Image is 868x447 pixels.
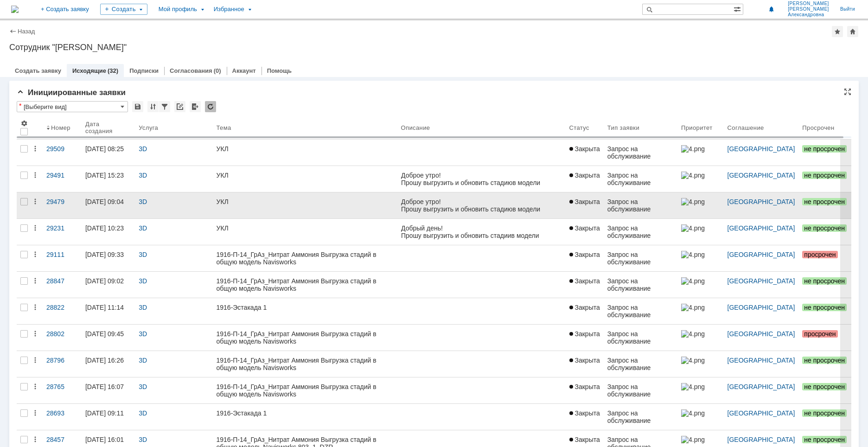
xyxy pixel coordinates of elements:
div: Добавить в избранное [832,26,843,37]
div: Запрос на обслуживание [607,172,674,186]
div: Действия [32,251,39,258]
div: Действия [32,198,39,205]
a: 4.png [677,245,724,271]
div: 28796 [46,357,78,364]
a: 1916-П-14_ГрАз_Нитрат Аммония Выгрузка стадий в общую модель Navisworks [213,325,397,351]
a: УКЛ [213,219,397,245]
div: Запрос на обслуживание [607,251,674,266]
a: не просрочен [798,166,851,192]
div: 1916-Эстакада 1 [217,409,394,417]
div: Действия [32,224,39,232]
div: Запрос на обслуживание [607,409,674,424]
div: [DATE] 10:23 [85,224,124,232]
div: 28822 [46,304,78,311]
th: Приоритет [677,116,724,140]
span: Закрыта [569,436,600,443]
div: 28802 [46,330,78,338]
span: Александровна [788,12,829,18]
div: Действия [32,357,39,364]
div: УКЛ [217,224,394,232]
div: Настройки списка отличаются от сохраненных в виде [19,102,21,109]
a: 1916-Эстакада 1 [213,298,397,324]
a: просрочен [798,245,851,271]
span: не просрочен [802,383,847,390]
a: 1916-П-14_ГрАз_Нитрат Аммония Выгрузка стадий в общую модель Navisworks [213,272,397,298]
a: 3D [139,251,147,258]
a: Закрыта [566,192,604,218]
a: 3D [139,224,147,232]
span: Закрыта [569,172,600,179]
a: [DATE] 09:04 [82,192,135,218]
div: 29479 [46,198,78,205]
div: Услуга [139,124,158,131]
div: 29491 [46,172,78,179]
a: 3D [139,304,147,311]
span: Закрыта [569,357,600,364]
a: 29111 [43,245,82,271]
a: Закрыта [566,351,604,377]
a: Запрос на обслуживание [604,192,677,218]
a: [DATE] 16:07 [82,377,135,403]
th: Тип заявки [604,116,677,140]
div: Приоритет [681,124,713,131]
div: Запрос на обслуживание [607,357,674,371]
a: 3D [139,383,147,390]
div: Действия [32,172,39,179]
a: Закрыта [566,166,604,192]
a: Запрос на обслуживание [604,219,677,245]
th: Соглашение [724,116,799,140]
a: Закрыта [566,404,604,430]
a: Закрыта [566,272,604,298]
a: УКЛ [213,192,397,218]
a: не просрочен [798,404,851,430]
span: не просрочен [802,172,847,179]
img: 4.png [681,251,704,258]
div: Сортировка... [147,101,159,112]
span: не просрочен [802,277,847,285]
a: 3D [139,409,147,417]
div: Действия [32,145,39,153]
span: Закрыта [569,330,600,338]
a: Запрос на обслуживание [604,325,677,351]
a: Закрыта [566,245,604,271]
div: Сохранить вид [132,101,143,112]
a: не просрочен [798,298,851,324]
a: Перейти к работе в системе/> [4,20,97,28]
a: 3D [139,145,147,153]
a: Запрос на обслуживание [604,166,677,192]
img: 4.png [681,224,704,232]
a: 3D [139,357,147,364]
a: [GEOGRAPHIC_DATA] [728,172,795,179]
div: Запрос на обслуживание [607,277,674,292]
a: Аккаунт [232,67,256,74]
div: [DATE] 16:07 [85,383,124,390]
div: Действия [32,330,39,338]
span: не просрочен [802,409,847,417]
th: Услуга [135,116,212,140]
div: 29111 [46,251,78,258]
div: 1916-П-14_ГрАз_Нитрат Аммония Выгрузка стадий в общую модель Navisworks [217,251,394,266]
a: Подписки [129,67,159,74]
a: Закрыта [566,219,604,245]
img: 4.png [681,409,704,417]
a: Исходящие [72,67,106,74]
a: [GEOGRAPHIC_DATA] [728,383,795,390]
a: 3D [139,436,147,443]
div: (0) [214,67,221,74]
div: 28847 [46,277,78,285]
div: Экспорт списка [190,101,201,112]
a: [DATE] 09:11 [82,404,135,430]
span: Закрыта [569,304,600,311]
a: Запрос на обслуживание [604,351,677,377]
img: 4.png [681,357,704,364]
div: На всю страницу [844,88,851,96]
div: [DATE] 09:04 [85,198,124,205]
div: 29509 [46,145,78,153]
span: не просрочен [802,198,847,205]
a: Закрыта [566,325,604,351]
a: не просрочен [798,377,851,403]
div: (32) [108,67,118,74]
a: 28802 [43,325,82,351]
img: logo [11,6,19,13]
a: 3D [139,277,147,285]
